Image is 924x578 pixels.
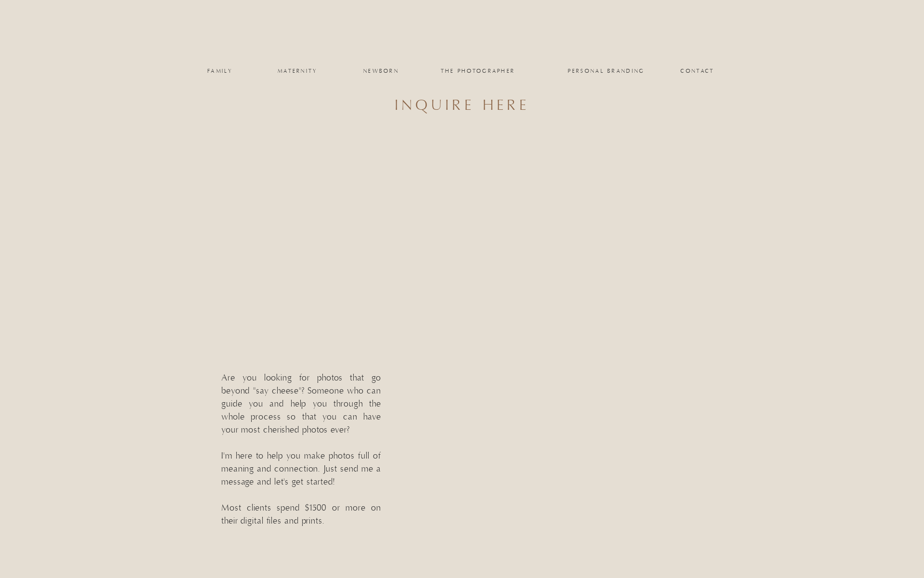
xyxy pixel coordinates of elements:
[680,68,715,74] a: Contact
[361,68,401,74] a: newborn
[201,68,240,74] a: family
[430,68,526,74] a: the photographer
[282,95,642,103] h3: inquire here
[221,371,381,553] p: Are you looking for photos that go beyond "say cheese"? Someone who can guide you and help you th...
[278,68,317,74] a: maternity
[567,68,646,74] a: personal branding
